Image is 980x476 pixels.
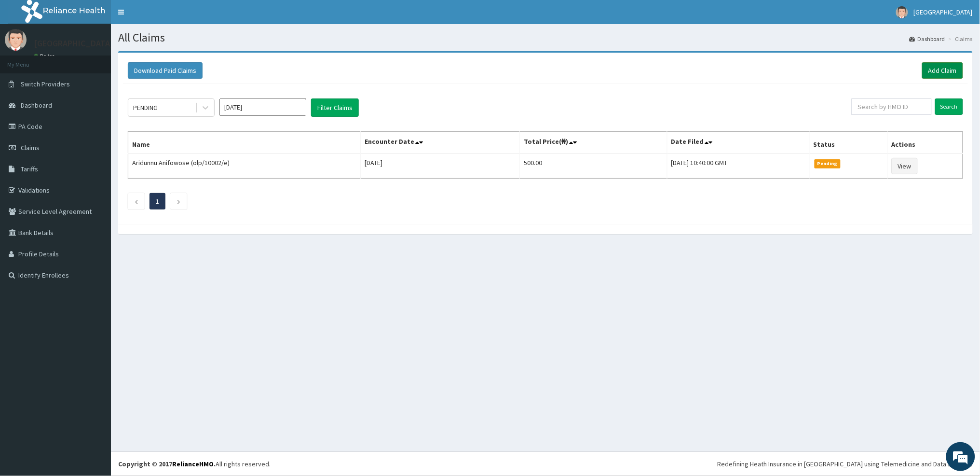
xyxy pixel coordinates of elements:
a: Add Claim [922,62,963,79]
input: Search [935,98,963,115]
th: Encounter Date [360,132,519,154]
h1: All Claims [118,31,973,44]
td: [DATE] 10:40:00 GMT [667,154,809,179]
span: Dashboard [21,101,52,110]
div: Minimize live chat window [158,5,181,28]
span: Claims [21,143,40,152]
span: Tariffs [21,165,38,173]
th: Status [809,132,887,154]
button: Filter Claims [311,98,359,117]
a: Next page [177,197,181,206]
div: Chat with us now [50,54,162,67]
p: [GEOGRAPHIC_DATA] [34,39,113,48]
th: Actions [887,132,963,154]
input: Search by HMO ID [852,98,932,115]
a: View [892,158,918,174]
img: User Image [896,6,908,18]
li: Claims [946,35,973,43]
div: PENDING [133,103,158,112]
a: Page 1 is your current page [156,197,159,206]
td: Aridunnu Anifowose (olp/10002/e) [128,154,361,179]
footer: All rights reserved. [111,451,980,476]
td: [DATE] [360,154,519,179]
textarea: Type your message and hit 'Enter' [5,264,184,297]
strong: Copyright © 2017 . [118,460,216,468]
button: Download Paid Claims [128,62,203,79]
img: d_794563401_company_1708531726252_794563401 [18,48,39,72]
span: We're online! [56,122,133,219]
th: Total Price(₦) [520,132,667,154]
img: User Image [5,29,27,51]
a: RelianceHMO [172,460,214,468]
span: [GEOGRAPHIC_DATA] [914,8,973,16]
td: 500.00 [520,154,667,179]
div: Redefining Heath Insurance in [GEOGRAPHIC_DATA] using Telemedicine and Data Science! [718,459,973,469]
a: Previous page [134,197,138,206]
a: Online [34,53,57,59]
span: Switch Providers [21,80,70,88]
a: Dashboard [910,35,945,43]
span: Pending [815,159,841,168]
input: Select Month and Year [219,98,306,116]
th: Name [128,132,361,154]
th: Date Filed [667,132,809,154]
